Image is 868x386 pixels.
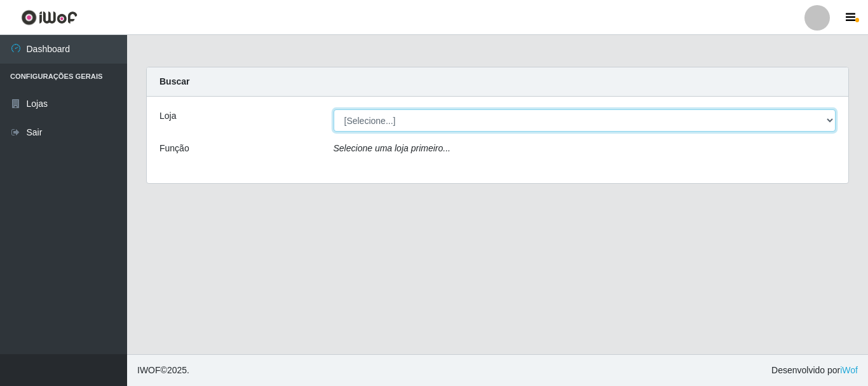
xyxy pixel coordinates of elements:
[159,109,176,123] label: Loja
[159,142,189,155] label: Função
[137,365,161,375] span: IWOF
[21,10,78,25] img: CoreUI Logo
[159,76,189,86] strong: Buscar
[334,143,451,153] i: Selecione uma loja primeiro...
[771,364,858,377] span: Desenvolvido por
[137,364,189,377] span: © 2025 .
[840,365,858,375] a: iWof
